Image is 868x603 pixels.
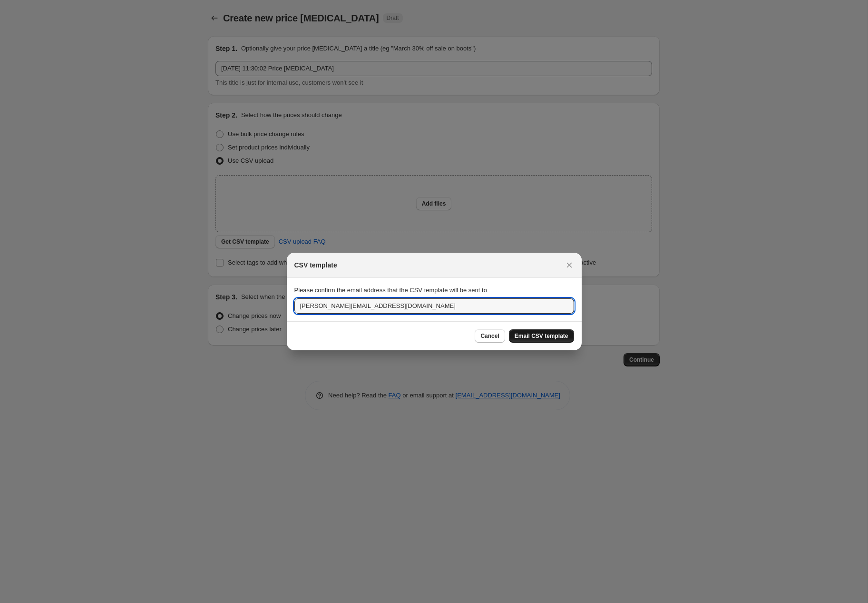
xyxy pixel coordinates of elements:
span: Email CSV template [515,332,568,340]
h2: CSV template [294,260,337,270]
button: Email CSV template [509,329,574,343]
span: Cancel [480,332,499,340]
span: Please confirm the email address that the CSV template will be sent to [294,287,487,294]
button: Close [563,258,576,272]
button: Cancel [475,329,505,343]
